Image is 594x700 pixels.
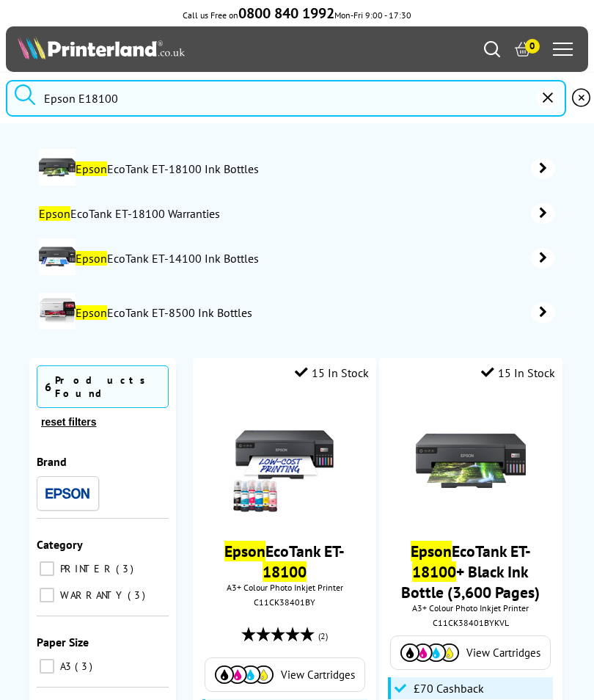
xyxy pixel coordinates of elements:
span: EcoTank ET-8500 Ink Bottles [76,305,509,320]
span: PRINTER [56,562,114,575]
mark: Epson [39,206,70,221]
mark: 18100 [263,561,307,582]
button: reset filters [37,415,100,429]
span: 3 [116,562,137,575]
a: EpsonEcoTank ET-18100 [224,541,345,582]
a: Search [484,41,500,57]
img: Printerland Logo [18,36,184,59]
span: £70 Cashback [414,681,484,696]
mark: Epson [76,305,107,320]
input: A3 3 [40,659,54,674]
img: Epson [45,488,89,499]
a: View Cartridges [213,666,356,684]
span: View Cartridges [281,668,355,682]
img: C11CJ20401CE-department.jpg [39,293,76,329]
input: PRINTER 3 [40,561,54,576]
img: Cartridges [215,666,274,684]
div: C11CK38401BY [204,597,365,608]
a: 0 [515,41,531,57]
a: 0800 840 1992 [238,10,334,21]
a: Printerland Logo [18,36,297,62]
input: WARRANTY 3 [40,588,54,602]
img: Epson-ET-18100-Front-Main-Small.jpg [416,406,526,516]
mark: 18100 [412,561,456,582]
img: epson-et-18100-front-new-small.jpg [230,406,340,516]
b: 0800 840 1992 [238,4,334,23]
a: EpsonEcoTank ET-18100 Warranties [39,203,555,224]
span: (2) [318,622,328,650]
a: EpsonEcoTank ET-18100+ Black Ink Bottle (3,600 Pages) [401,541,540,602]
div: 15 In Stock [295,365,369,380]
img: C11CK38401BY-deptimage.jpg [39,149,76,186]
a: View Cartridges [398,644,542,662]
a: EpsonEcoTank ET-8500 Ink Bottles [76,293,555,332]
input: Search product or brand [6,80,566,117]
mark: Epson [76,161,107,176]
span: 3 [75,660,96,673]
span: Category [37,537,83,552]
span: A3+ Colour Photo Inkjet Printer [386,602,555,613]
div: 15 In Stock [481,365,555,380]
mark: Epson [76,251,107,266]
span: A3 [56,660,73,673]
span: 0 [525,39,540,54]
span: Paper Size [37,635,89,649]
div: Products Found [55,373,161,400]
mark: Epson [411,541,452,561]
span: WARRANTY [56,588,126,602]
span: EcoTank ET-14100 Ink Bottles [76,251,509,266]
span: A3+ Colour Photo Inkjet Printer [200,582,369,593]
img: Cartridges [400,644,459,662]
mark: Epson [224,541,265,561]
span: EcoTank ET-18100 Warranties [39,206,509,221]
span: View Cartridges [466,646,540,660]
span: Brand [37,454,67,469]
span: 6 [45,379,51,394]
img: Epson-ET-14100-deptimage.jpg [39,238,76,275]
a: EpsonEcoTank ET-14100 Ink Bottles [76,238,555,278]
span: EcoTank ET-18100 Ink Bottles [76,161,509,176]
a: EpsonEcoTank ET-18100 Ink Bottles [76,149,555,189]
span: 3 [128,588,149,602]
div: C11CK38401BYKVL [390,617,551,628]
